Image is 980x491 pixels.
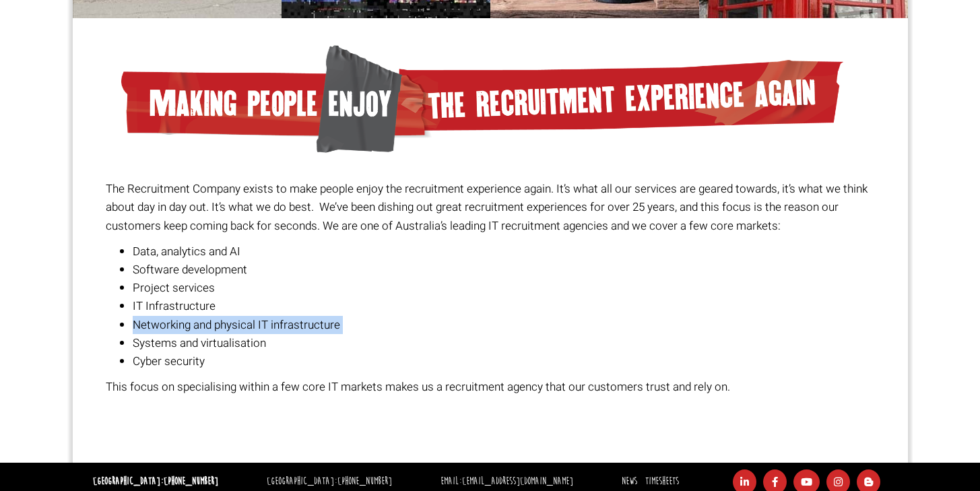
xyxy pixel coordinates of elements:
img: Making People Enjoy The Recruitment Experiance again [121,45,843,153]
li: Project services [133,279,874,297]
a: Timesheets [645,475,679,488]
strong: [GEOGRAPHIC_DATA]: [93,475,218,488]
h1: Recruitment Company in [GEOGRAPHIC_DATA] [106,411,874,435]
a: [PHONE_NUMBER] [337,475,392,488]
p: This focus on specialising within a few core IT markets makes us a recruitment agency that our cu... [106,378,874,396]
li: IT Infrastructure [133,297,874,315]
li: Cyber security [133,352,874,370]
a: [PHONE_NUMBER] [164,475,218,488]
a: [EMAIL_ADDRESS][DOMAIN_NAME] [462,475,573,488]
a: News [622,475,637,488]
li: Systems and virtualisation [133,334,874,352]
li: Networking and physical IT infrastructure [133,316,874,334]
li: Data, analytics and AI [133,242,874,261]
p: The Recruitment Company exists to make people enjoy the recruitment experience again. It’s what a... [106,180,874,235]
li: Software development [133,261,874,279]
